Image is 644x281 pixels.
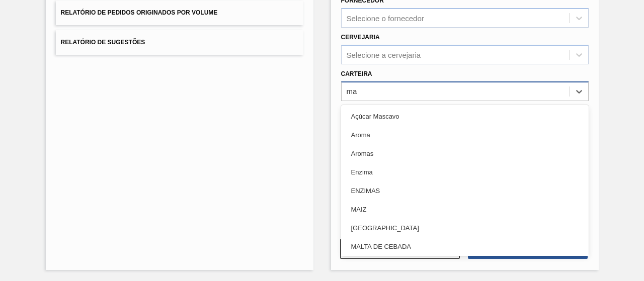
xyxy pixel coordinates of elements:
div: Enzima [341,163,589,181]
button: Relatório de Pedidos Originados por Volume [56,1,303,25]
div: Aroma [341,126,589,144]
div: MALTA DE CEBADA [341,237,589,256]
span: Relatório de Sugestões [61,39,145,46]
div: ENZIMAS [341,181,589,200]
button: Limpar [340,239,460,259]
span: Relatório de Pedidos Originados por Volume [61,9,218,16]
div: [GEOGRAPHIC_DATA] [341,219,589,237]
div: Açúcar Mascavo [341,107,589,126]
div: Aromas [341,144,589,163]
div: Selecione a cervejaria [347,50,421,59]
div: Selecione o fornecedor [347,14,424,23]
button: Relatório de Sugestões [56,30,303,55]
label: Carteira [341,70,372,77]
label: Cervejaria [341,34,380,41]
div: MAIZ [341,200,589,219]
